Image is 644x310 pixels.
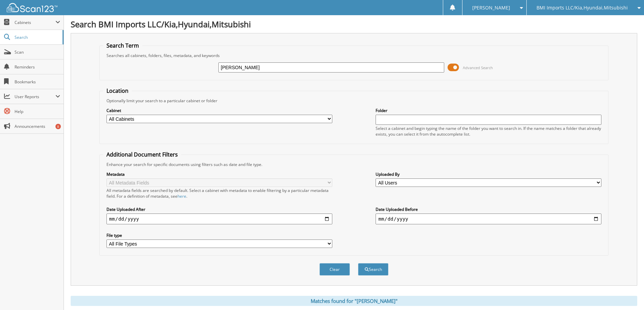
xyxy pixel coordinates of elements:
div: Searches all cabinets, folders, files, metadata, and keywords [103,53,605,58]
label: Date Uploaded After [106,206,332,212]
legend: Location [103,87,132,94]
span: Scan [15,49,60,55]
img: scan123-logo-white.svg [7,3,57,12]
label: File type [106,232,332,238]
legend: Search Term [103,42,142,49]
div: All metadata fields are searched by default. Select a cabinet with metadata to enable filtering b... [106,188,332,199]
label: Uploaded By [376,171,601,177]
span: Advanced Search [463,65,493,70]
div: Optionally limit your search to a particular cabinet or folder [103,98,605,104]
a: here [177,193,186,199]
h1: Search BMI Imports LLC/Kia,Hyundai,Mitsubishi [71,19,637,30]
label: Metadata [106,171,332,177]
span: Bookmarks [15,79,60,85]
span: Cabinets [15,20,55,25]
span: Help [15,109,60,114]
input: end [376,214,601,224]
button: Search [358,263,388,276]
legend: Additional Document Filters [103,151,181,158]
span: Reminders [15,64,60,70]
label: Folder [376,108,601,113]
span: BMI Imports LLC/Kia,Hyundai,Mitsubishi [536,6,628,10]
label: Cabinet [106,108,332,113]
button: Clear [319,263,350,276]
span: Announcements [15,123,60,129]
div: Enhance your search for specific documents using filters such as date and file type. [103,162,605,167]
span: User Reports [15,94,55,100]
div: 8 [55,124,61,129]
span: Search [15,34,59,40]
span: [PERSON_NAME] [472,6,510,10]
label: Date Uploaded Before [376,206,601,212]
div: Matches found for "[PERSON_NAME]" [71,296,637,306]
input: start [106,214,332,224]
div: Select a cabinet and begin typing the name of the folder you want to search in. If the name match... [376,125,601,137]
